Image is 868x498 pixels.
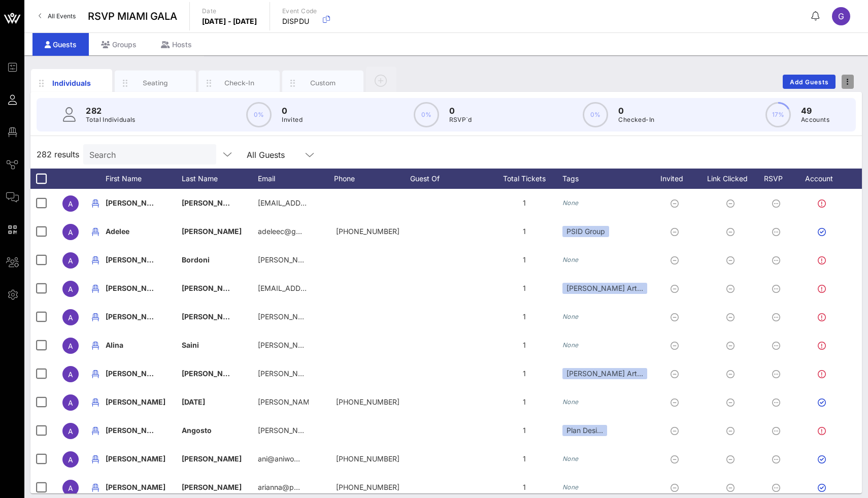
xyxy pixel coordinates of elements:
[241,144,322,164] div: All Guests
[789,78,829,86] span: Add Guests
[182,312,242,321] span: [PERSON_NAME]
[334,169,410,189] div: Phone
[182,426,212,435] span: Angosto
[182,198,242,207] span: [PERSON_NAME]
[88,9,177,24] span: RSVP MIAMI GALA
[486,189,562,217] div: 1
[618,115,654,125] p: Checked-In
[562,425,607,436] div: Plan Desi…
[106,341,123,349] span: Alina
[486,416,562,445] div: 1
[106,227,129,236] span: Adelee
[801,105,829,117] p: 49
[282,105,303,117] p: 0
[258,369,439,378] span: [PERSON_NAME][EMAIL_ADDRESS][DOMAIN_NAME]
[336,454,399,463] span: +19176910685
[801,115,829,125] p: Accounts
[106,454,165,463] span: [PERSON_NAME]
[562,256,579,263] i: None
[106,426,165,435] span: [PERSON_NAME]
[106,369,165,378] span: [PERSON_NAME]
[182,227,242,236] span: [PERSON_NAME]
[258,426,439,435] span: [PERSON_NAME][EMAIL_ADDRESS][DOMAIN_NAME]
[486,246,562,274] div: 1
[106,483,165,491] span: [PERSON_NAME]
[106,255,165,264] span: [PERSON_NAME]
[618,105,654,117] p: 0
[562,483,579,491] i: None
[106,198,165,207] span: [PERSON_NAME]
[282,16,317,26] p: DISPDU
[37,148,79,160] span: 282 results
[182,454,242,463] span: [PERSON_NAME]
[486,217,562,246] div: 1
[336,397,399,406] span: +12159011115
[258,169,334,189] div: Email
[182,255,210,264] span: Bordoni
[258,445,300,473] p: ani@aniwo…
[486,274,562,303] div: 1
[68,427,73,436] span: A
[182,369,242,378] span: [PERSON_NAME]
[68,342,73,350] span: A
[562,283,647,294] div: [PERSON_NAME] Art…
[182,483,242,491] span: [PERSON_NAME]
[32,8,82,24] a: All Events
[86,105,136,117] p: 282
[301,78,346,88] div: Custom
[247,150,285,159] div: All Guests
[562,368,647,379] div: [PERSON_NAME] Art…
[562,313,579,320] i: None
[258,312,439,321] span: [PERSON_NAME][EMAIL_ADDRESS][DOMAIN_NAME]
[106,397,165,406] span: [PERSON_NAME]
[258,255,439,264] span: [PERSON_NAME][EMAIL_ADDRESS][DOMAIN_NAME]
[89,33,149,56] div: Groups
[68,228,73,237] span: A
[32,33,89,56] div: Guests
[486,445,562,473] div: 1
[68,200,73,208] span: A
[760,169,796,189] div: RSVP
[202,16,257,26] p: [DATE] - [DATE]
[68,399,73,407] span: A
[182,341,199,349] span: Saini
[449,105,472,117] p: 0
[258,388,309,416] p: [PERSON_NAME]…
[562,341,579,349] i: None
[68,313,73,322] span: A
[106,284,165,292] span: [PERSON_NAME]
[449,115,472,125] p: RSVP`d
[68,370,73,379] span: A
[86,115,136,125] p: Total Individuals
[258,198,380,207] span: [EMAIL_ADDRESS][DOMAIN_NAME]
[49,78,94,88] div: Individuals
[282,6,317,16] p: Event Code
[832,7,850,25] div: G
[486,303,562,331] div: 1
[106,312,165,321] span: [PERSON_NAME]
[68,455,73,464] span: A
[796,169,852,189] div: Account
[410,169,486,189] div: Guest Of
[182,397,205,406] span: [DATE]
[149,33,204,56] div: Hosts
[68,484,73,492] span: A
[182,169,258,189] div: Last Name
[258,217,302,246] p: adeleec@g…
[48,12,76,20] span: All Events
[68,256,73,265] span: A
[258,341,439,349] span: [PERSON_NAME][EMAIL_ADDRESS][DOMAIN_NAME]
[562,169,649,189] div: Tags
[838,11,844,21] span: G
[486,359,562,388] div: 1
[68,285,73,293] span: A
[336,483,399,491] span: +17868576253
[258,284,380,292] span: [EMAIL_ADDRESS][DOMAIN_NAME]
[133,78,178,88] div: Seating
[486,388,562,416] div: 1
[486,169,562,189] div: Total Tickets
[486,331,562,359] div: 1
[217,78,262,88] div: Check-In
[562,455,579,462] i: None
[202,6,257,16] p: Date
